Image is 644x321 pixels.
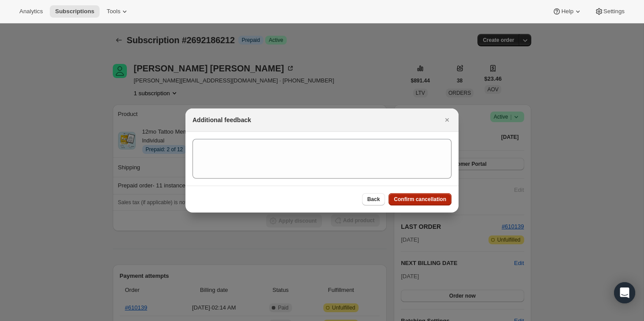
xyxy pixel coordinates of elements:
[107,8,120,15] span: Tools
[589,5,630,18] button: Settings
[55,8,94,15] span: Subscriptions
[389,193,452,205] button: Confirm cancellation
[192,116,251,124] h2: Additional feedback
[441,114,453,126] button: Close
[394,196,446,203] span: Confirm cancellation
[603,8,625,15] span: Settings
[362,193,385,205] button: Back
[561,8,573,15] span: Help
[50,5,100,18] button: Subscriptions
[367,196,380,203] span: Back
[14,5,48,18] button: Analytics
[19,8,43,15] span: Analytics
[547,5,587,18] button: Help
[101,5,134,18] button: Tools
[614,282,635,303] div: Open Intercom Messenger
